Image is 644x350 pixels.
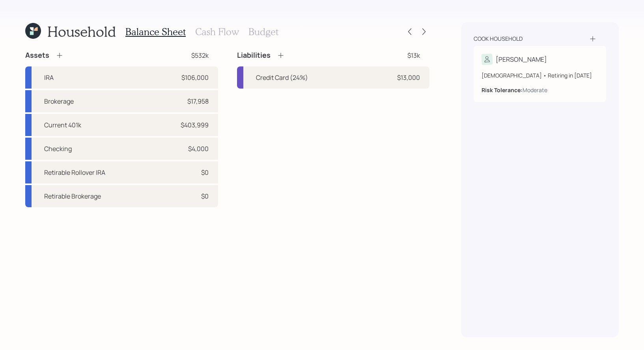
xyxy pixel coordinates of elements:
[237,51,271,60] h4: Liabilities
[44,73,54,82] div: IRA
[248,26,278,38] h3: Budget
[181,120,209,130] div: $403,999
[523,86,547,94] div: Moderate
[407,51,420,60] div: $13k
[482,86,523,94] b: Risk Tolerance:
[201,191,209,201] div: $0
[201,168,209,177] div: $0
[195,26,239,38] h3: Cash Flow
[474,35,523,43] div: Cook household
[188,144,209,153] div: $4,000
[496,55,547,64] div: [PERSON_NAME]
[397,73,420,82] div: $13,000
[25,51,49,60] h4: Assets
[482,71,598,79] div: [DEMOGRAPHIC_DATA] • Retiring in [DATE]
[256,73,308,82] div: Credit Card (24%)
[191,51,209,60] div: $532k
[187,96,209,106] div: $17,958
[44,96,74,106] div: Brokerage
[44,168,105,177] div: Retirable Rollover IRA
[44,120,81,130] div: Current 401k
[47,23,116,40] h1: Household
[44,191,101,201] div: Retirable Brokerage
[181,73,209,82] div: $106,000
[125,26,186,38] h3: Balance Sheet
[44,144,72,153] div: Checking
